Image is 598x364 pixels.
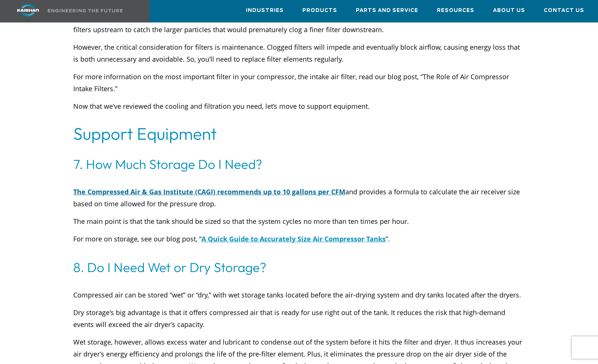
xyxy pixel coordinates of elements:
p: For more on storage, see our blog post, “ ”. [73,233,525,245]
span: About Us [493,6,525,15]
span: Parts and Service [356,6,418,15]
p: Now that we’ve reviewed the cooling and filtration you need, let’s move to support equipment. [73,100,525,112]
img: Engineering the future [48,9,123,12]
a: Parts and Service [356,0,418,21]
a: Industries [246,0,284,21]
p: and provides a formula to calculate the air receiver size based on time allowed for the pressure ... [73,186,525,210]
p: Dry storage's big advantage is that it offers compressed air that is ready for use right out of t... [73,306,525,330]
span: Industries [246,6,284,15]
a: The Compressed Air & Gas Institute (CAGI) recommends up to 10 gallons per CFM [73,187,345,196]
span: Products [302,6,337,15]
p: The main point is that the tank should be sized so that the system cycles no more than ten times ... [73,215,525,227]
p: For more information on the most important filter in your compressor, the intake air filter, read... [73,71,525,95]
h3: 7. How Much Storage Do I Need? [73,154,525,175]
span: Resources [437,6,474,15]
h3: 8. Do I Need Wet or Dry Storage? [73,257,525,278]
p: However, the critical consideration for filters is maintenance. Clogged filters will impede and e... [73,41,525,65]
span: The Role of Air Compressor Intake Filters [73,72,509,93]
a: About Us [493,0,525,21]
a: Resources [437,0,474,21]
a: A Quick Guide to Accurately Size Air Compressor Tanks [201,234,386,243]
p: Compressed air can be stored “wet” or “dry,” with wet storage tanks located before the air-drying... [73,289,525,301]
span: Contact Us [544,6,584,15]
a: Products [302,0,337,21]
a: Contact Us [544,0,584,21]
h2: Support Equipment [73,123,525,144]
